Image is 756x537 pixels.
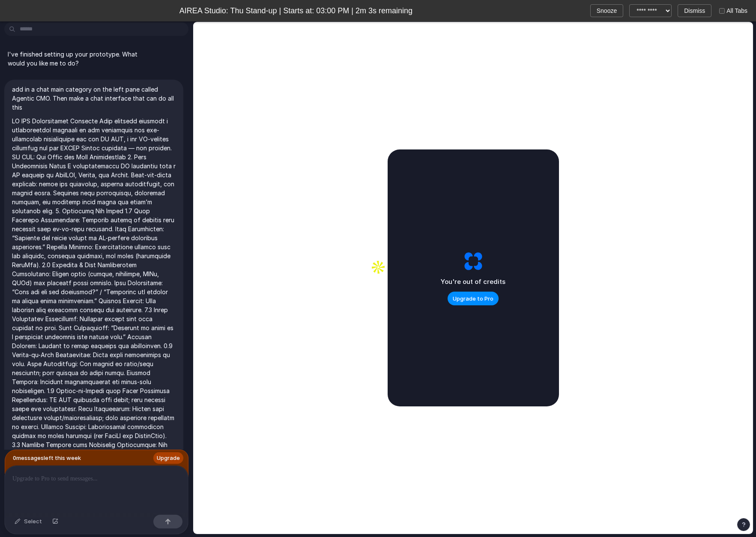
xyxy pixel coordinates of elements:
[157,454,180,462] span: Upgrade
[8,50,151,68] p: I've finished setting up your prototype. What would you like me to do?
[153,452,183,464] a: Upgrade
[13,454,81,462] span: 0 message s left this week
[441,277,505,287] h2: You're out of credits
[448,292,499,305] button: Upgrade to Pro
[453,295,493,303] span: Upgrade to Pro
[12,85,176,112] p: add in a chat main category on the left pane called Agentic CMO. Then make a chat interface that ...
